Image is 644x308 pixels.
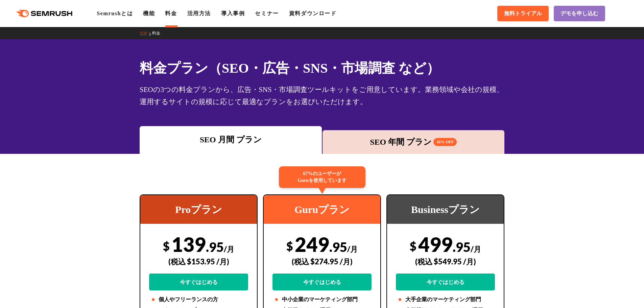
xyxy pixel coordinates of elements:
a: 無料トライアル [497,6,549,21]
a: 今すぐはじめる [272,274,372,290]
a: デモを申し込む [554,6,605,21]
a: 機能 [143,10,155,16]
a: 資料ダウンロード [289,10,337,16]
span: 16% OFF [433,138,457,146]
span: /月 [471,244,481,254]
div: Businessプラン [387,195,504,224]
div: SEO 年間 プラン [326,136,501,148]
span: 無料トライアル [504,10,542,17]
a: 料金 [165,10,177,16]
div: 139 [149,232,248,290]
span: デモを申し込む [560,10,598,17]
a: 料金 [152,31,165,35]
li: 大手企業のマーケティング部門 [396,295,495,304]
span: $ [163,239,170,253]
div: 67%のユーザーが Guruを使用しています [279,166,365,188]
li: 中小企業のマーケティング部門 [272,295,372,304]
a: TOP [140,31,152,35]
div: Guruプラン [264,195,380,224]
div: 499 [396,232,495,290]
span: $ [286,239,293,253]
span: /月 [224,244,234,254]
div: (税込 $549.95 /月) [396,250,495,274]
a: 今すぐはじめる [149,274,248,290]
a: 今すぐはじめる [396,274,495,290]
div: (税込 $153.95 /月) [149,250,248,274]
li: 個人やフリーランスの方 [149,295,248,304]
a: 活用方法 [187,10,211,16]
a: セミナー [255,10,279,16]
a: Semrushとは [97,10,133,16]
div: Proプラン [140,195,257,224]
span: /月 [347,244,358,254]
div: (税込 $274.95 /月) [272,250,372,274]
span: .95 [206,239,224,255]
div: 249 [272,232,372,290]
h1: 料金プラン（SEO・広告・SNS・市場調査 など） [140,58,504,78]
div: SEO 月間 プラン [143,134,318,146]
span: $ [410,239,416,253]
span: .95 [453,239,471,255]
span: .95 [329,239,347,255]
div: SEOの3つの料金プランから、広告・SNS・市場調査ツールキットをご用意しています。業務領域や会社の規模、運用するサイトの規模に応じて最適なプランをお選びいただけます。 [140,84,504,108]
a: 導入事例 [221,10,245,16]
